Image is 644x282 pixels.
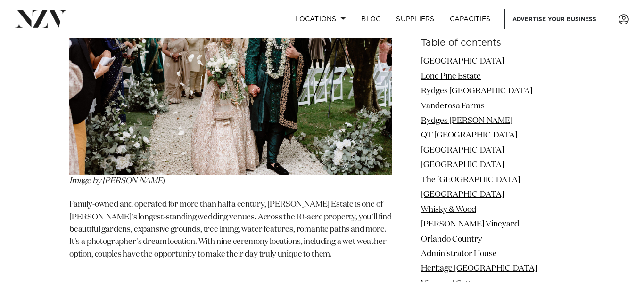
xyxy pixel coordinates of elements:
a: [PERSON_NAME] Vineyard [421,220,519,228]
a: Capacities [442,9,498,29]
a: Heritage [GEOGRAPHIC_DATA] [421,265,537,273]
a: Whisky & Wood [421,205,476,213]
p: Family-owned and operated for more than half a century, [PERSON_NAME] Estate is one of [PERSON_NA... [69,199,392,273]
a: SUPPLIERS [388,9,442,29]
a: QT [GEOGRAPHIC_DATA] [421,131,517,139]
a: [GEOGRAPHIC_DATA] [421,146,504,154]
a: Rydges [GEOGRAPHIC_DATA] [421,87,532,95]
a: Orlando Country [421,235,482,243]
a: Locations [288,9,354,29]
a: Lone Pine Estate [421,72,481,80]
h6: Table of contents [421,38,575,48]
a: Administrator House [421,250,497,258]
a: [GEOGRAPHIC_DATA] [421,191,504,199]
a: Advertise your business [504,9,604,29]
span: Image by [PERSON_NAME] [69,177,165,185]
a: Rydges [PERSON_NAME] [421,117,512,125]
a: [GEOGRAPHIC_DATA] [421,57,504,65]
a: [GEOGRAPHIC_DATA] [421,161,504,169]
a: Vanderosa Farms [421,102,485,110]
a: BLOG [354,9,388,29]
img: nzv-logo.png [15,10,66,27]
a: The [GEOGRAPHIC_DATA] [421,176,520,184]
